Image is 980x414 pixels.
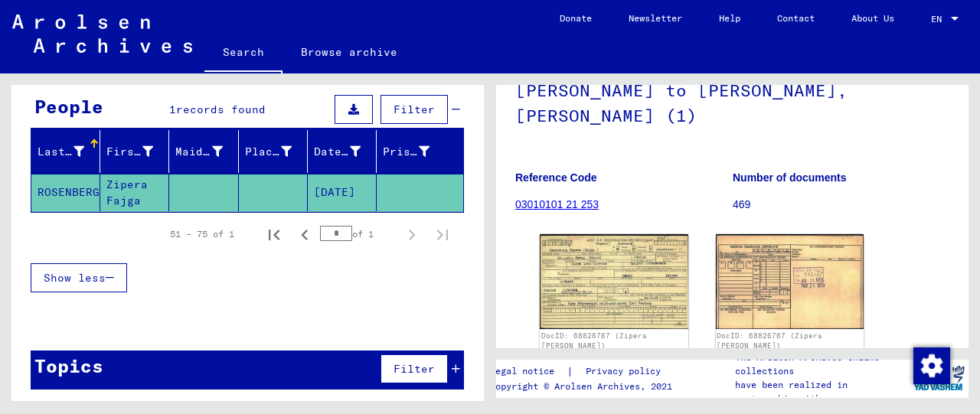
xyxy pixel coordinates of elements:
mat-header-cell: Place of Birth [239,130,308,173]
button: Previous page [289,219,320,249]
div: Last Name [38,139,103,164]
div: | [490,363,679,380]
a: Legal notice [490,363,567,380]
mat-cell: [DATE] [308,174,377,211]
div: Maiden Name [175,139,241,164]
button: Filter [381,354,448,383]
span: Filter [394,103,435,116]
div: First Name [106,139,172,164]
div: of 1 [320,227,397,241]
span: records found [176,103,266,116]
span: Filter [394,362,435,376]
mat-header-cell: Maiden Name [169,130,238,173]
a: DocID: 68826767 (Zipera [PERSON_NAME]) [541,331,647,350]
b: Reference Code [515,171,597,184]
div: Date of Birth [314,139,380,164]
mat-header-cell: Prisoner # [377,130,463,173]
button: Filter [381,95,448,124]
img: 001.jpg [540,234,688,329]
mat-header-cell: Last Name [31,130,100,173]
a: DocID: 68826767 (Zipera [PERSON_NAME]) [717,331,822,350]
a: Privacy policy [573,363,679,380]
a: Browse archive [283,34,416,70]
mat-header-cell: Date of Birth [308,130,377,173]
div: People [34,93,103,120]
button: Show less [31,263,127,292]
div: Topics [34,352,103,380]
p: Copyright © Arolsen Archives, 2021 [490,380,679,393]
div: First Name [106,144,153,160]
p: have been realized in partnership with [735,378,910,406]
img: 002.jpg [716,234,864,329]
a: Search [204,34,283,73]
div: Date of Birth [314,144,361,160]
div: Last Name [38,144,84,160]
p: 469 [733,197,949,213]
div: Place of Birth [245,139,311,164]
div: Maiden Name [175,144,222,160]
img: yv_logo.png [910,359,968,397]
div: Prisoner # [383,144,430,160]
mat-header-cell: First Name [100,130,169,173]
div: 51 – 75 of 1 [170,227,234,241]
div: Place of Birth [245,144,292,160]
h1: Folder DP3400, names from [PERSON_NAME], [PERSON_NAME] to [PERSON_NAME], [PERSON_NAME] (1) [515,30,949,148]
button: Next page [397,219,427,249]
mat-cell: ROSENBERG [31,174,100,211]
button: Last page [427,219,458,249]
p: The Arolsen Archives online collections [735,350,910,378]
button: First page [259,219,289,249]
span: EN [931,14,948,24]
div: Prisoner # [383,139,449,164]
mat-cell: Zipera Fajga [100,174,169,211]
img: Change consent [913,347,950,384]
b: Number of documents [733,171,847,184]
a: 03010101 21 253 [515,198,599,210]
img: Arolsen_neg.svg [12,15,192,53]
span: Show less [44,271,106,285]
span: 1 [169,103,176,116]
